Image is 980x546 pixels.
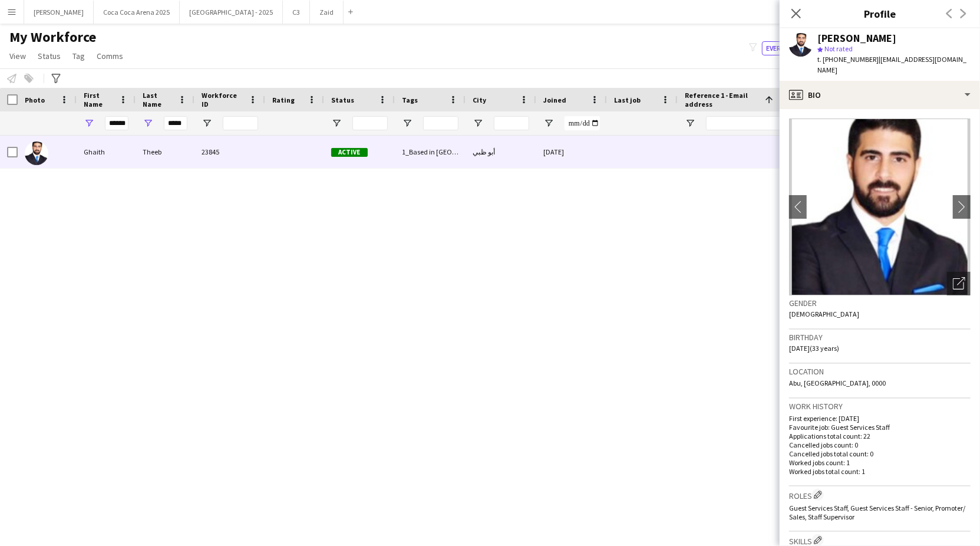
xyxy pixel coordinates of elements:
[24,1,94,24] button: [PERSON_NAME]
[92,48,128,64] a: Comms
[423,116,458,130] input: Tags Filter Input
[395,136,466,168] div: 1_Based in [GEOGRAPHIC_DATA], 1_Based in [GEOGRAPHIC_DATA]/[GEOGRAPHIC_DATA]/[GEOGRAPHIC_DATA], 2...
[494,116,529,130] input: City Filter Input
[789,467,971,476] p: Worked jobs total count: 1
[947,272,971,295] div: Open photos pop-in
[49,71,63,85] app-action-btn: Advanced filters
[9,28,96,46] span: My Workforce
[789,379,886,387] span: Abu, [GEOGRAPHIC_DATA], 0000
[473,118,483,129] button: Open Filter Menu
[543,96,566,104] span: Joined
[331,148,368,157] span: Active
[84,118,94,129] button: Open Filter Menu
[105,116,128,130] input: First Name Filter Input
[33,48,65,64] a: Status
[824,44,853,53] span: Not rated
[84,91,114,108] span: First Name
[780,6,980,21] h3: Profile
[780,81,980,109] div: Bio
[817,55,966,74] span: | [EMAIL_ADDRESS][DOMAIN_NAME]
[789,458,971,467] p: Worked jobs count: 1
[789,310,859,318] span: [DEMOGRAPHIC_DATA]
[789,504,965,521] span: Guest Services Staff, Guest Services Staff - Senior, Promoter/ Sales, Staff Supervisor
[97,51,123,61] span: Comms
[38,51,61,61] span: Status
[614,96,641,104] span: Last job
[272,96,295,104] span: Rating
[283,1,310,24] button: C3
[543,118,554,129] button: Open Filter Menu
[310,1,344,24] button: Zaid
[789,366,971,377] h3: Location
[789,489,971,501] h3: Roles
[72,51,85,61] span: Tag
[402,96,418,104] span: Tags
[789,332,971,343] h3: Birthday
[536,136,607,168] div: [DATE]
[466,136,536,168] div: أبو ظبي
[685,118,695,129] button: Open Filter Menu
[817,33,896,44] div: [PERSON_NAME]
[789,401,971,412] h3: Work history
[706,116,788,130] input: Reference 1 - Email address Filter Input
[789,449,971,458] p: Cancelled jobs total count: 0
[789,298,971,308] h3: Gender
[762,41,824,55] button: Everyone12,620
[68,48,90,64] a: Tag
[9,51,26,61] span: View
[331,96,354,104] span: Status
[789,119,971,295] img: Crew avatar or photo
[164,116,187,130] input: Last Name Filter Input
[94,1,180,24] button: Coca Coca Arena 2025
[331,118,342,129] button: Open Filter Menu
[223,116,258,130] input: Workforce ID Filter Input
[202,118,212,129] button: Open Filter Menu
[352,116,388,130] input: Status Filter Input
[565,116,600,130] input: Joined Filter Input
[789,344,839,353] span: [DATE] (33 years)
[25,96,45,104] span: Photo
[202,91,244,108] span: Workforce ID
[402,118,413,129] button: Open Filter Menu
[789,423,971,432] p: Favourite job: Guest Services Staff
[194,136,265,168] div: 23845
[136,136,194,168] div: Theeb
[5,48,31,64] a: View
[25,142,48,165] img: Ghaith Theeb
[143,118,153,129] button: Open Filter Menu
[143,91,173,108] span: Last Name
[789,432,971,440] p: Applications total count: 22
[789,414,971,423] p: First experience: [DATE]
[473,96,486,104] span: City
[817,55,879,64] span: t. [PHONE_NUMBER]
[77,136,136,168] div: Ghaith
[180,1,283,24] button: [GEOGRAPHIC_DATA] - 2025
[789,440,971,449] p: Cancelled jobs count: 0
[685,91,760,108] span: Reference 1 - Email address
